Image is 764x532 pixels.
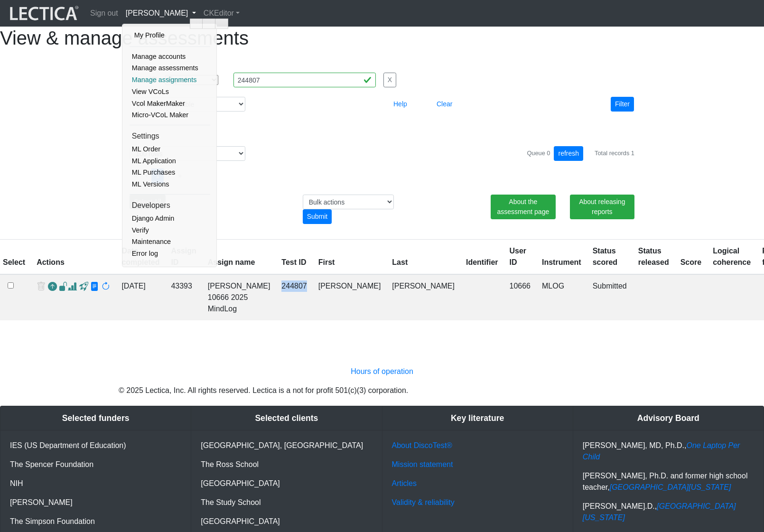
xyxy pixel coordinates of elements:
p: IES (US Department of Education) [10,440,181,451]
a: [GEOGRAPHIC_DATA][US_STATE] [610,483,731,491]
p: [PERSON_NAME].D., [583,501,754,523]
a: Django Admin [130,213,210,224]
td: 244807 [276,274,312,320]
a: [GEOGRAPHIC_DATA][US_STATE] [583,502,736,522]
a: Sign out [86,4,122,23]
td: [DATE] [116,274,165,320]
button: Clear [432,97,457,112]
th: Test ID [276,240,312,275]
button: X [383,73,396,87]
span: view [79,282,88,292]
span: Analyst score [68,282,77,292]
button: Help [389,97,411,112]
a: My Profile [132,29,208,41]
div: Submit [303,209,332,224]
div: Key literature [382,406,573,430]
p: [PERSON_NAME] [10,497,181,508]
a: Highlight [190,19,203,29]
p: [PERSON_NAME], Ph.D. and former high school teacher, [583,470,754,493]
a: [PERSON_NAME] [122,4,200,23]
p: [GEOGRAPHIC_DATA] [201,516,372,527]
th: Assign name [202,240,276,275]
p: The Spencer Foundation [10,459,181,470]
a: Last [392,258,408,266]
a: Mission statement [392,460,453,468]
a: ML Versions [130,178,210,190]
a: User ID [510,247,527,266]
span: view [59,282,68,292]
p: NIH [10,478,181,489]
a: Manage accounts [130,51,210,63]
p: The Study School [201,497,372,508]
td: 10666 [504,274,537,320]
p: The Simpson Foundation [10,516,181,527]
td: [PERSON_NAME] [313,274,387,320]
td: MLOG [536,274,587,320]
a: Verify [130,224,210,236]
a: Score [680,258,701,266]
a: Instrument [542,258,581,266]
button: refresh [554,146,583,161]
span: delete [37,280,46,294]
a: ML Application [130,155,210,167]
a: Validity & reliability [392,498,455,506]
div: Advisory Board [573,406,764,430]
a: Maintenance [130,236,210,248]
ul: Pagination [130,168,634,183]
div: Queue 0 Total records 1 [527,146,634,161]
li: Settings [130,129,210,143]
p: © 2025 Lectica, Inc. All rights reserved. Lectica is a not for profit 501(c)(3) corporation. [119,385,645,396]
span: view [90,282,99,292]
img: lecticalive [8,4,79,22]
li: Developers [130,198,210,213]
a: Help [389,100,411,108]
a: Logical coherence [713,247,751,266]
p: The Ross School [201,459,372,470]
a: Hours of operation [351,367,413,375]
a: Completed = assessment has been completed; CS scored = assessment has been CLAS scored; LS scored... [593,282,627,290]
p: [GEOGRAPHIC_DATA] [201,478,372,489]
p: [PERSON_NAME], MD, Ph.D., [583,440,754,463]
p: [GEOGRAPHIC_DATA], [GEOGRAPHIC_DATA] [201,440,372,451]
a: View VCoLs [130,86,210,98]
a: Manage assignments [130,74,210,86]
td: 43393 [165,274,202,320]
a: ML Purchases [130,167,210,178]
a: Micro-VCoL Maker [130,109,210,121]
a: About DiscoTest® [392,441,452,449]
td: [PERSON_NAME] 10666 2025 MindLog [202,274,276,320]
a: About releasing reports [570,195,634,219]
a: Articles [392,479,417,487]
a: CKEditor [200,4,243,23]
a: Error log [130,248,210,260]
a: Identifier [466,258,498,266]
a: Reopen [48,280,57,294]
a: Manage assessments [130,62,210,74]
a: Status scored [593,247,617,266]
div: Selected clients [191,406,382,430]
a: Highlight & Sticky note [203,19,215,29]
span: rescore [101,282,110,292]
a: About the assessment page [491,195,555,219]
td: [PERSON_NAME] [386,274,460,320]
div: Selected funders [0,406,191,430]
button: Filter [611,97,634,112]
a: First [318,258,335,266]
th: Actions [31,240,116,275]
a: ML Order [130,143,210,155]
a: Vcol MakerMaker [130,98,210,110]
a: Search in Google [215,19,228,29]
a: Status released [638,247,669,266]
